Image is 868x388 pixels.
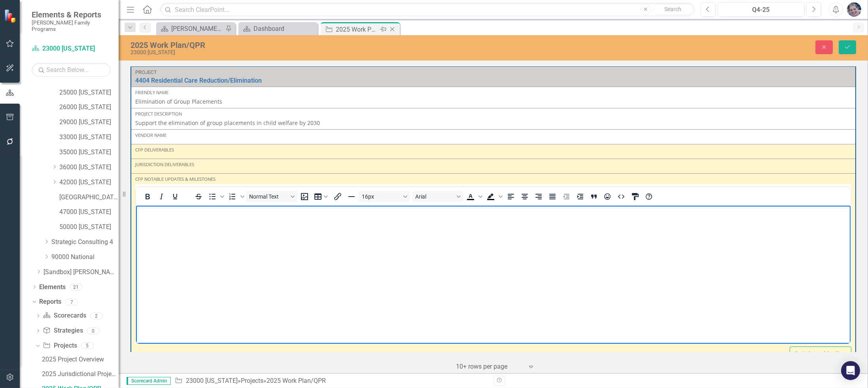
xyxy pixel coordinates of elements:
[171,24,223,34] div: [PERSON_NAME] Overview
[359,191,410,202] button: Font size 16px
[40,368,119,380] a: 2025 Jurisdictional Projects Assessment
[484,191,504,202] div: Background color Black
[70,284,82,290] div: 21
[587,191,601,202] button: Blockquote
[249,193,288,200] span: Normal Text
[345,191,358,202] button: Horizontal line
[175,377,488,386] div: » »
[135,176,851,182] div: CFP Notable Updates & Milestones
[42,371,119,378] div: 2025 Jurisdictional Projects Assessment
[628,191,642,202] button: CSS Editor
[135,119,851,127] p: Support the elimination of group placements in child welfare by 2030
[32,19,111,32] small: [PERSON_NAME] Family Programs
[192,191,205,202] button: Strikethrough
[601,191,615,202] button: Emojis
[51,238,119,247] a: Strategic Consulting 4
[186,377,238,384] a: 23000 [US_STATE]
[43,326,83,335] a: Strategies
[790,346,851,360] button: Switch to old editor
[615,191,628,202] button: HTML Editor
[241,377,263,384] a: Projects
[40,353,119,366] a: 2025 Project Overview
[518,191,531,202] button: Align center
[136,206,851,344] iframe: Rich Text Area
[51,253,119,262] a: 90000 National
[246,191,297,202] button: Block Normal Text
[532,191,545,202] button: Align right
[32,10,111,19] span: Elements & Reports
[135,70,851,75] div: Project
[59,223,119,232] a: 50000 [US_STATE]
[59,103,119,112] a: 26000 [US_STATE]
[59,118,119,127] a: 29000 [US_STATE]
[546,191,559,202] button: Justify
[135,161,851,168] div: Jurisdiction Deliverables
[573,191,587,202] button: Increase indent
[59,133,119,142] a: 33000 [US_STATE]
[42,356,119,363] div: 2025 Project Overview
[135,89,851,96] div: Friendly Name
[504,191,518,202] button: Align left
[226,191,246,202] div: Numbered list
[90,312,103,319] div: 2
[841,361,860,380] div: Open Intercom Messenger
[653,4,693,15] button: Search
[267,377,326,384] div: 2025 Work Plan/QPR
[362,193,401,200] span: 16px
[168,191,182,202] button: Underline
[59,193,119,202] a: [GEOGRAPHIC_DATA][US_STATE]
[135,111,851,117] div: Project Description
[642,191,656,202] button: Help
[206,191,225,202] div: Bullet list
[312,191,331,202] button: Table
[135,132,851,138] div: Vendor Name
[32,63,111,77] input: Search Below...
[81,343,94,349] div: 5
[158,24,223,34] a: [PERSON_NAME] Overview
[464,191,484,202] div: Text color Black
[39,283,66,292] a: Elements
[415,193,454,200] span: Arial
[298,191,311,202] button: Insert image
[141,191,154,202] button: Bold
[87,327,100,334] div: 0
[4,9,18,23] img: ClearPoint Strategy
[135,147,851,153] div: CFP Deliverables
[130,49,540,55] div: 23000 [US_STATE]
[59,88,119,97] a: 25000 [US_STATE]
[412,191,463,202] button: Font Arial
[336,25,378,34] div: 2025 Work Plan/QPR
[664,6,681,12] span: Search
[127,377,171,385] span: Scorecard Admin
[135,77,851,84] a: 4404 Residential Care Reduction/Elimination
[253,24,316,34] div: Dashboard
[59,208,119,217] a: 47000 [US_STATE]
[160,3,694,17] input: Search ClearPoint...
[135,98,222,105] span: Elimination of Group Placements
[720,5,802,15] div: Q4-25
[331,191,344,202] button: Insert/edit link
[43,311,86,320] a: Scorecards
[240,24,316,34] a: Dashboard
[59,163,119,172] a: 36000 [US_STATE]
[39,297,61,307] a: Reports
[155,191,168,202] button: Italic
[65,299,78,305] div: 7
[43,268,119,277] a: [Sandbox] [PERSON_NAME] Family Programs
[59,178,119,187] a: 42000 [US_STATE]
[560,191,573,202] button: Decrease indent
[43,341,77,350] a: Projects
[130,41,540,49] div: 2025 Work Plan/QPR
[847,2,861,17] img: Diane Gillian
[32,44,111,53] a: 23000 [US_STATE]
[718,2,805,17] button: Q4-25
[59,148,119,157] a: 35000 [US_STATE]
